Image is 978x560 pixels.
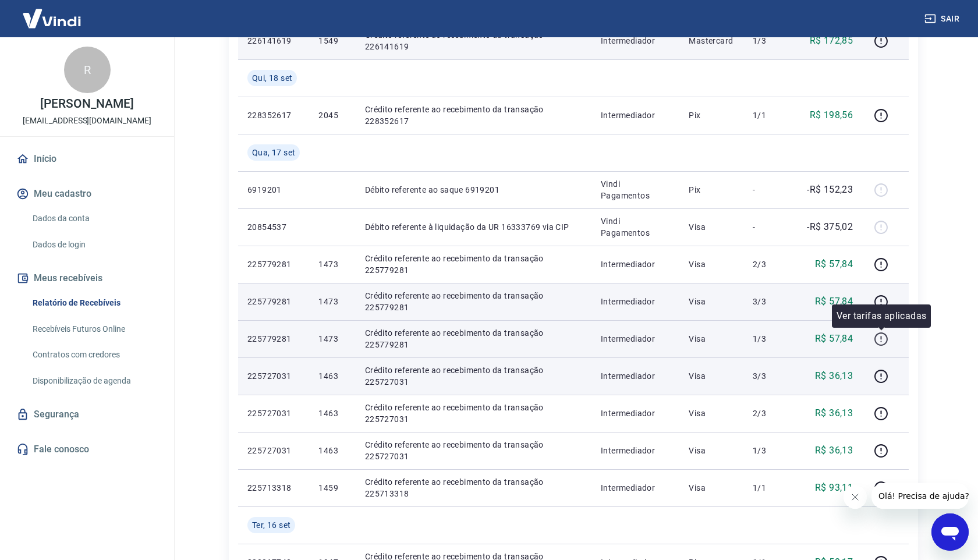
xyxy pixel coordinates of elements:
[601,215,670,239] p: Vindi Pagamentos
[689,109,734,121] p: Pix
[318,370,346,382] p: 1463
[365,402,582,425] p: Crédito referente ao recebimento da transação 225727031
[807,220,853,234] p: -R$ 375,02
[815,257,853,271] p: R$ 57,84
[689,333,734,345] p: Visa
[815,444,853,458] p: R$ 36,13
[247,35,300,47] p: 226141619
[318,333,346,345] p: 1473
[810,34,853,48] p: R$ 172,85
[14,437,160,462] a: Fale conosco
[837,309,926,323] p: Ver tarifas aplicadas
[601,258,670,270] p: Intermediador
[318,407,346,419] p: 1463
[815,481,853,495] p: R$ 93,11
[14,402,160,427] a: Segurança
[815,406,853,420] p: R$ 36,13
[365,364,582,388] p: Crédito referente ao recebimento da transação 225727031
[871,483,969,509] iframe: Mensagem da empresa
[689,296,734,307] p: Visa
[64,47,111,93] div: R
[753,407,787,419] p: 2/3
[365,327,582,350] p: Crédito referente ao recebimento da transação 225779281
[247,221,300,233] p: 20854537
[247,109,300,121] p: 228352617
[601,296,670,307] p: Intermediador
[815,332,853,346] p: R$ 57,84
[753,482,787,494] p: 1/1
[689,184,734,196] p: Pix
[689,407,734,419] p: Visa
[601,445,670,456] p: Intermediador
[318,296,346,307] p: 1473
[815,369,853,383] p: R$ 36,13
[14,146,160,172] a: Início
[689,445,734,456] p: Visa
[753,109,787,121] p: 1/1
[844,485,867,509] iframe: Fechar mensagem
[753,258,787,270] p: 2/3
[247,407,300,419] p: 225727031
[601,482,670,494] p: Intermediador
[247,482,300,494] p: 225713318
[247,445,300,456] p: 225727031
[318,258,346,270] p: 1473
[689,370,734,382] p: Visa
[365,221,582,233] p: Débito referente à liquidação da UR 16333769 via CIP
[252,72,292,84] span: Qui, 18 set
[689,258,734,270] p: Visa
[365,184,582,196] p: Débito referente ao saque 6919201
[753,333,787,345] p: 1/3
[247,296,300,307] p: 225779281
[365,476,582,499] p: Crédito referente ao recebimento da transação 225713318
[601,333,670,345] p: Intermediador
[753,445,787,456] p: 1/3
[753,221,787,233] p: -
[815,295,853,309] p: R$ 57,84
[7,8,98,17] span: Olá! Precisa de ajuda?
[689,482,734,494] p: Visa
[365,104,582,127] p: Crédito referente ao recebimento da transação 228352617
[753,370,787,382] p: 3/3
[247,370,300,382] p: 225727031
[601,407,670,419] p: Intermediador
[810,108,853,122] p: R$ 198,56
[365,439,582,462] p: Crédito referente ao recebimento da transação 225727031
[807,183,853,197] p: -R$ 152,23
[23,115,151,127] p: [EMAIL_ADDRESS][DOMAIN_NAME]
[28,291,160,315] a: Relatório de Recebíveis
[601,178,670,201] p: Vindi Pagamentos
[28,343,160,367] a: Contratos com credores
[601,370,670,382] p: Intermediador
[14,181,160,207] button: Meu cadastro
[14,265,160,291] button: Meus recebíveis
[252,519,290,531] span: Ter, 16 set
[318,109,346,121] p: 2045
[318,35,346,47] p: 1549
[247,333,300,345] p: 225779281
[753,184,787,196] p: -
[247,258,300,270] p: 225779281
[601,109,670,121] p: Intermediador
[365,29,582,52] p: Crédito referente ao recebimento da transação 226141619
[28,233,160,257] a: Dados de login
[365,253,582,276] p: Crédito referente ao recebimento da transação 225779281
[931,513,969,551] iframe: Botão para abrir a janela de mensagens
[689,221,734,233] p: Visa
[753,35,787,47] p: 1/3
[318,445,346,456] p: 1463
[365,290,582,313] p: Crédito referente ao recebimento da transação 225779281
[247,184,300,196] p: 6919201
[318,482,346,494] p: 1459
[252,147,295,158] span: Qua, 17 set
[14,1,90,36] img: Vindi
[40,98,133,110] p: [PERSON_NAME]
[689,35,734,47] p: Mastercard
[28,207,160,231] a: Dados da conta
[753,296,787,307] p: 3/3
[28,317,160,341] a: Recebíveis Futuros Online
[28,369,160,393] a: Disponibilização de agenda
[922,8,964,30] button: Sair
[601,35,670,47] p: Intermediador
